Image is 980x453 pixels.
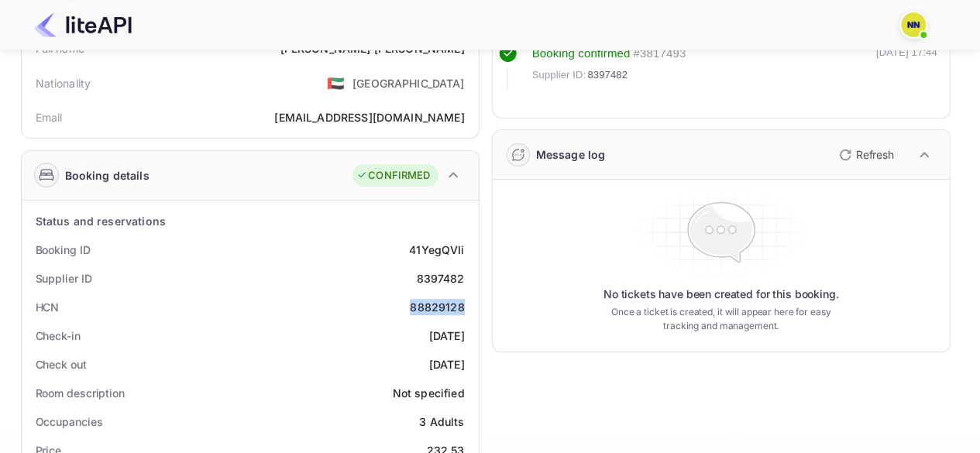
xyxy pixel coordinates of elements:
[36,356,87,372] div: Check out
[419,414,464,430] div: 3 Adults
[356,168,430,184] div: CONFIRMED
[532,45,631,63] div: Booking confirmed
[587,67,628,83] span: 8397482
[830,142,900,167] button: Refresh
[36,270,92,287] div: Supplier ID
[901,12,926,37] img: N/A N/A
[393,385,465,401] div: Not specified
[36,299,60,315] div: HCN
[599,305,844,333] p: Once a ticket is created, it will appear here for easy tracking and management.
[65,167,150,184] div: Booking details
[633,45,686,63] div: # 3817493
[429,356,465,372] div: [DATE]
[876,45,937,90] div: [DATE] 17:44
[36,213,166,229] div: Status and reservations
[410,299,464,315] div: 88829128
[409,242,464,258] div: 41YegQVIi
[274,109,464,125] div: [EMAIL_ADDRESS][DOMAIN_NAME]
[416,270,464,287] div: 8397482
[352,75,465,91] div: [GEOGRAPHIC_DATA]
[429,328,465,344] div: [DATE]
[327,69,345,97] span: United States
[536,146,606,163] div: Message log
[36,242,91,258] div: Booking ID
[36,414,103,430] div: Occupancies
[603,287,839,302] p: No tickets have been created for this booking.
[36,75,91,91] div: Nationality
[34,12,132,37] img: LiteAPI Logo
[532,67,586,83] span: Supplier ID:
[36,385,125,401] div: Room description
[36,109,63,125] div: Email
[36,328,81,344] div: Check-in
[856,146,894,163] p: Refresh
